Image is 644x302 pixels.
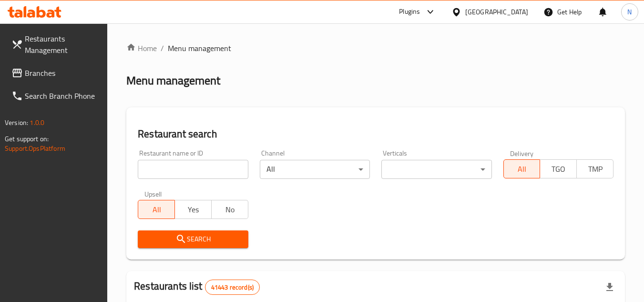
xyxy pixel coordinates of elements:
[138,127,613,141] h2: Restaurant search
[205,280,260,295] div: Total records count
[215,203,245,217] span: No
[25,67,100,79] span: Branches
[126,42,625,54] nav: breadcrumb
[138,200,175,219] button: All
[581,162,610,176] span: TMP
[4,84,108,107] a: Search Branch Phone
[540,159,577,178] button: TGO
[25,33,100,56] span: Restaurants Management
[4,62,108,84] a: Branches
[168,42,231,54] span: Menu management
[503,159,541,178] button: All
[399,6,420,18] div: Plugins
[576,159,613,178] button: TMP
[144,190,162,197] label: Upsell
[381,160,491,179] div: ​
[138,230,248,248] button: Search
[142,203,171,217] span: All
[5,116,28,129] span: Version:
[510,150,534,156] label: Delivery
[5,133,49,145] span: Get support on:
[138,160,248,179] input: Search for restaurant name or ID..
[174,200,212,219] button: Yes
[126,42,157,54] a: Home
[465,7,528,17] div: [GEOGRAPHIC_DATA]
[161,42,164,54] li: /
[508,162,537,176] span: All
[145,233,240,245] span: Search
[260,160,370,179] div: All
[627,7,632,17] span: N
[205,283,259,292] span: 41443 record(s)
[134,279,260,295] h2: Restaurants list
[30,116,44,129] span: 1.0.0
[5,142,65,155] a: Support.OpsPlatform
[598,276,621,299] div: Export file
[126,73,220,88] h2: Menu management
[544,162,573,176] span: TGO
[25,90,100,102] span: Search Branch Phone
[4,27,108,62] a: Restaurants Management
[211,200,248,219] button: No
[179,203,208,217] span: Yes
